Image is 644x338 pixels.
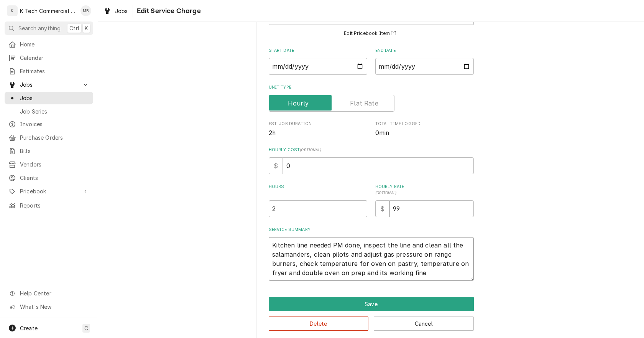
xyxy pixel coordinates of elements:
div: Hourly Cost [269,147,474,174]
span: C [84,324,88,332]
button: Search anythingCtrlK [5,21,93,35]
a: Go to Help Center [5,287,93,300]
span: ( optional ) [375,191,397,195]
button: Cancel [374,317,474,331]
div: Button Group Row [269,297,474,311]
div: K-Tech Commercial Kitchen Repair & Maintenance [20,7,76,15]
span: ( optional ) [300,148,321,152]
a: Jobs [5,92,93,104]
a: Go to Pricebook [5,185,93,198]
span: 2h [269,129,276,137]
div: Total Time Logged [375,121,474,137]
a: Clients [5,171,93,184]
div: MB [80,5,91,16]
div: Unit Type [269,84,474,112]
button: Edit Pricebook Item [343,29,399,38]
label: Hourly Rate [375,184,474,196]
span: Create [20,325,38,331]
a: Jobs [100,5,131,17]
span: Jobs [20,81,78,89]
button: Save [269,297,474,311]
div: $ [269,157,283,174]
span: Pricebook [20,187,78,195]
a: Go to What's New [5,300,93,313]
span: Invoices [20,120,89,128]
span: Vendors [20,160,89,168]
div: Service Summary [269,227,474,281]
button: Delete [269,317,369,331]
label: End Date [375,48,474,54]
div: Mehdi Bazidane's Avatar [80,5,91,16]
a: Bills [5,145,93,157]
a: Estimates [5,65,93,77]
label: Hourly Cost [269,147,474,153]
a: Go to Jobs [5,78,93,91]
span: Calendar [20,54,89,62]
span: Home [20,40,89,48]
span: Bills [20,147,89,155]
label: Hours [269,184,367,196]
label: Unit Type [269,84,474,91]
input: yyyy-mm-dd [375,58,474,75]
input: yyyy-mm-dd [269,58,367,75]
div: $ [375,200,389,217]
label: Start Date [269,48,367,54]
span: 0min [375,129,389,137]
span: Edit Service Charge [135,6,201,16]
span: Search anything [18,24,61,32]
div: End Date [375,48,474,75]
div: K [7,5,18,16]
a: Reports [5,199,93,212]
div: Button Group [269,297,474,331]
a: Calendar [5,51,93,64]
div: Start Date [269,48,367,75]
span: Jobs [115,7,128,15]
span: Reports [20,201,89,209]
span: K [85,24,88,32]
a: Home [5,38,93,51]
span: Est. Job Duration [269,121,367,127]
span: Purchase Orders [20,134,89,142]
a: Vendors [5,158,93,171]
span: Job Series [20,107,89,115]
a: Job Series [5,105,93,118]
a: Invoices [5,118,93,130]
span: Ctrl [69,24,79,32]
span: Total Time Logged [375,121,474,127]
span: Total Time Logged [375,129,474,138]
label: Service Summary [269,227,474,233]
span: Jobs [20,94,89,102]
span: Estimates [20,67,89,75]
span: Est. Job Duration [269,129,367,138]
span: What's New [20,303,89,311]
span: Help Center [20,289,89,297]
textarea: Kitchen line needed PM done, inspect the line and clean all the salamanders, clean pilots and adj... [269,237,474,281]
div: Est. Job Duration [269,121,367,137]
div: [object Object] [375,184,474,217]
div: Button Group Row [269,311,474,331]
div: [object Object] [269,184,367,217]
span: Clients [20,174,89,182]
a: Purchase Orders [5,131,93,144]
